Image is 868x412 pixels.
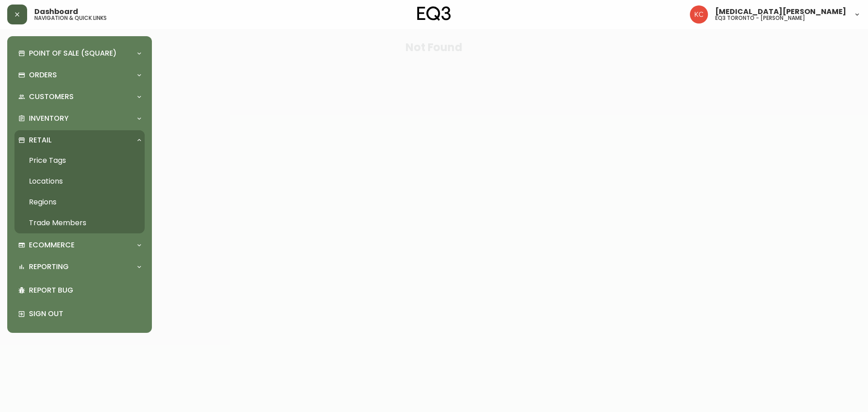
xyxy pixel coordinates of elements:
[715,8,846,15] span: [MEDICAL_DATA][PERSON_NAME]
[14,257,145,277] div: Reporting
[34,8,78,15] span: Dashboard
[14,87,145,107] div: Customers
[14,213,145,233] a: Trade Members
[14,302,145,326] div: Sign Out
[14,235,145,255] div: Ecommerce
[29,92,74,102] p: Customers
[29,309,141,319] p: Sign Out
[29,285,141,295] p: Report Bug
[29,240,75,250] p: Ecommerce
[715,15,805,21] h5: eq3 toronto - [PERSON_NAME]
[690,5,708,24] img: 6487344ffbf0e7f3b216948508909409
[14,192,145,213] a: Regions
[29,135,52,145] p: Retail
[14,150,145,171] a: Price Tags
[14,65,145,85] div: Orders
[29,70,57,80] p: Orders
[14,109,145,128] div: Inventory
[29,48,117,58] p: Point of Sale (Square)
[14,279,145,302] div: Report Bug
[34,15,107,21] h5: navigation & quick links
[29,262,69,272] p: Reporting
[29,114,69,123] p: Inventory
[417,6,451,21] img: logo
[14,171,145,192] a: Locations
[14,43,145,63] div: Point of Sale (Square)
[14,130,145,150] div: Retail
